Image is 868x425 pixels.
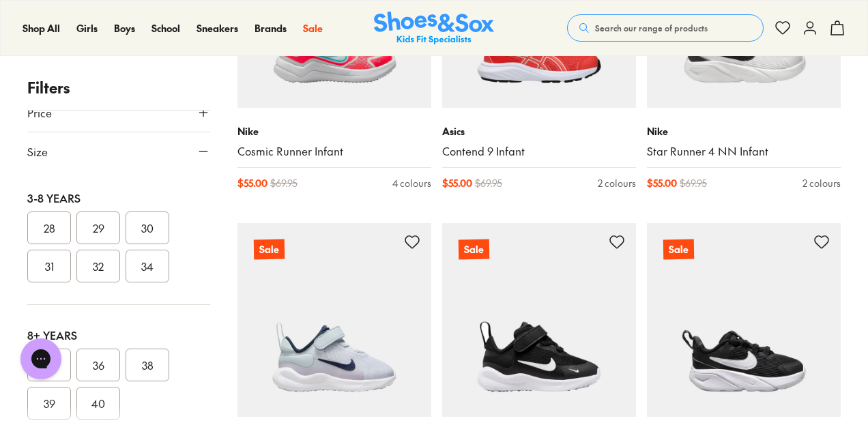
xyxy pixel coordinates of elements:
[76,211,120,244] button: 29
[680,176,707,190] span: $ 69.95
[303,21,323,35] span: Sale
[237,124,431,138] p: Nike
[76,21,98,35] span: Girls
[647,124,841,138] p: Nike
[442,124,636,138] p: Asics
[27,327,210,343] div: 8+ Years
[76,250,120,282] button: 32
[374,12,494,45] img: SNS_Logo_Responsive.svg
[303,21,323,35] a: Sale
[27,76,210,99] p: Filters
[595,22,708,34] span: Search our range of products
[23,21,60,35] span: Shop All
[237,144,431,159] a: Cosmic Runner Infant
[237,176,267,190] span: $ 55.00
[76,349,120,381] button: 36
[76,387,120,420] button: 40
[442,144,636,159] a: Contend 9 Infant
[27,190,210,206] div: 3-8 Years
[197,21,238,35] span: Sneakers
[647,144,841,159] a: Star Runner 4 NN Infant
[27,211,71,244] button: 28
[27,250,71,282] button: 31
[392,176,431,190] div: 4 colours
[255,21,287,35] span: Brands
[647,176,677,190] span: $ 55.00
[23,21,60,35] a: Shop All
[802,176,841,190] div: 2 colours
[76,21,98,35] a: Girls
[14,334,68,384] iframe: Gorgias live chat messenger
[475,176,502,190] span: $ 69.95
[270,176,298,190] span: $ 69.95
[27,143,48,160] span: Size
[237,223,431,417] a: Sale
[114,21,135,35] span: Boys
[442,176,472,190] span: $ 55.00
[254,239,285,260] p: Sale
[567,14,764,42] button: Search our range of products
[598,176,636,190] div: 2 colours
[27,132,210,171] button: Size
[151,21,180,35] a: School
[126,349,169,381] button: 38
[374,12,494,45] a: Shoes & Sox
[663,239,694,260] p: Sale
[27,104,52,121] span: Price
[114,21,135,35] a: Boys
[27,387,71,420] button: 39
[126,250,169,282] button: 34
[442,223,636,417] a: Sale
[647,223,841,417] a: Sale
[255,21,287,35] a: Brands
[126,211,169,244] button: 30
[151,21,180,35] span: School
[27,93,210,132] button: Price
[197,21,238,35] a: Sneakers
[459,239,489,260] p: Sale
